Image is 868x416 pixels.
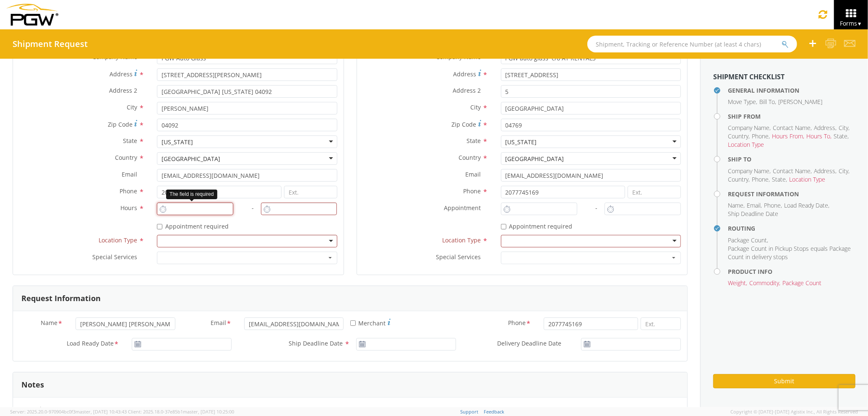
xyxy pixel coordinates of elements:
[728,167,771,175] li: ,
[728,175,748,183] span: Country
[467,137,481,145] span: State
[806,132,832,140] li: ,
[747,201,762,210] li: ,
[728,191,855,197] h4: Request Information
[501,221,574,231] label: Appointment required
[728,167,769,175] span: Company Name
[778,98,822,106] span: [PERSON_NAME]
[92,253,137,261] span: Special Services
[120,204,137,212] span: Hours
[41,319,57,328] span: Name
[452,120,477,128] span: Zip Code
[728,132,748,140] span: Country
[471,103,481,111] span: City
[350,320,356,326] input: Merchant
[109,86,137,94] span: Address 2
[19,405,60,413] span: Internal Notes
[728,236,767,244] span: Package Count
[814,167,837,175] li: ,
[252,204,254,212] span: -
[728,279,746,287] span: Weight
[109,70,133,78] span: Address
[784,201,829,210] li: ,
[728,201,745,210] li: ,
[728,98,757,106] li: ,
[128,408,234,415] span: Client: 2025.18.0-37e85b1
[501,224,506,229] input: Appointment required
[730,408,858,415] span: Copyright © [DATE]-[DATE] Agistix Inc., All Rights Reserved
[350,317,391,328] label: Merchant
[814,124,835,132] span: Address
[773,167,812,175] li: ,
[728,201,743,209] span: Name
[211,319,226,328] span: Email
[454,70,477,78] span: Address
[782,279,821,287] span: Package Count
[713,374,855,388] button: Submit
[839,167,848,175] span: City
[759,98,775,106] span: Bill To
[814,124,837,132] li: ,
[13,39,88,49] h4: Shipment Request
[506,155,564,163] div: [GEOGRAPHIC_DATA]
[728,87,855,94] h4: General Information
[443,236,481,244] span: Location Type
[183,408,234,415] span: master, [DATE] 10:25:00
[436,253,481,261] span: Special Services
[764,201,781,209] span: Phone
[840,19,862,27] span: Forms
[21,381,44,389] h3: Notes
[157,224,162,229] input: Appointment required
[76,408,127,415] span: master, [DATE] 10:43:43
[466,170,481,178] span: Email
[806,132,830,140] span: Hours To
[764,201,782,210] li: ,
[728,279,747,287] li: ,
[108,120,133,128] span: Zip Code
[772,132,803,140] span: Hours From
[773,167,811,175] span: Contact Name
[752,175,770,184] li: ,
[728,98,756,106] span: Move Type
[484,408,504,415] a: Feedback
[459,153,481,161] span: Country
[628,186,681,198] input: Ext.
[728,124,769,132] span: Company Name
[587,36,797,52] input: Shipment, Tracking or Reference Number (at least 4 chars)
[453,86,481,94] span: Address 2
[839,124,848,132] span: City
[728,175,750,184] li: ,
[10,408,127,415] span: Server: 2025.20.0-970904bc0f3
[728,244,851,261] span: Package Count in Pickup Stops equals Package Count in delivery stops
[284,186,337,198] input: Ext.
[123,137,137,145] span: State
[120,187,137,195] span: Phone
[773,124,812,132] li: ,
[728,156,855,162] h4: Ship To
[506,138,537,146] div: [US_STATE]
[834,132,849,140] li: ,
[157,221,230,231] label: Appointment required
[6,4,58,26] img: pgw-form-logo-1aaa8060b1cc70fad034.png
[728,268,855,275] h4: Product Info
[508,319,526,328] span: Phone
[21,294,101,303] h3: Request Information
[789,175,825,183] span: Location Type
[99,236,137,244] span: Location Type
[759,98,776,106] li: ,
[728,140,764,148] span: Location Type
[839,167,850,175] li: ,
[728,132,750,140] li: ,
[752,132,769,140] span: Phone
[289,339,343,347] span: Ship Deadline Date
[460,408,478,415] a: Support
[641,317,681,330] input: Ext.
[728,124,771,132] li: ,
[127,103,137,111] span: City
[595,204,597,212] span: -
[749,279,779,287] span: Commodity
[464,187,481,195] span: Phone
[67,339,114,349] span: Load Ready Date
[728,210,778,218] span: Ship Deadline Date
[773,124,811,132] span: Contact Name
